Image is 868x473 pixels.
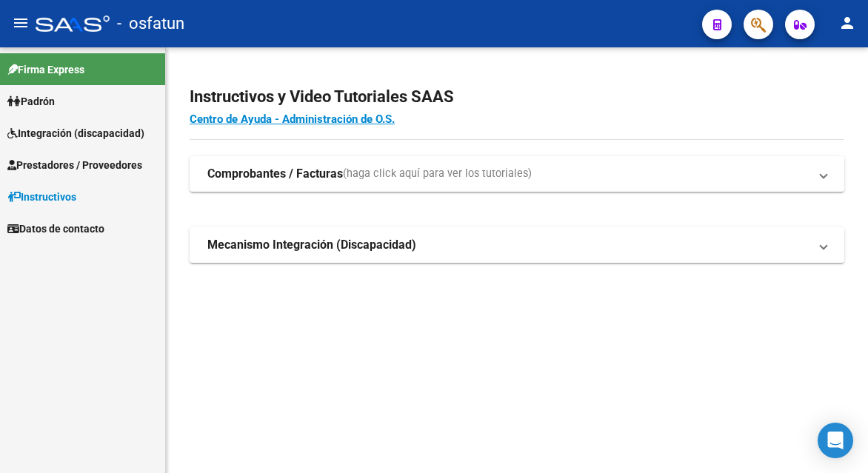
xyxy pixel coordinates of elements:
div: Open Intercom Messenger [818,423,853,458]
strong: Comprobantes / Facturas [207,166,343,182]
a: Centro de Ayuda - Administración de O.S. [190,113,395,126]
mat-expansion-panel-header: Mecanismo Integración (Discapacidad) [190,227,844,263]
span: Instructivos [7,189,76,205]
mat-icon: menu [12,14,30,32]
h2: Instructivos y Video Tutoriales SAAS [190,83,844,111]
span: (haga click aquí para ver los tutoriales) [343,166,532,182]
span: Prestadores / Proveedores [7,157,142,173]
span: Integración (discapacidad) [7,125,144,141]
span: Firma Express [7,61,84,78]
mat-expansion-panel-header: Comprobantes / Facturas(haga click aquí para ver los tutoriales) [190,156,844,192]
span: Padrón [7,93,55,110]
span: Datos de contacto [7,221,104,237]
strong: Mecanismo Integración (Discapacidad) [207,237,416,253]
span: - osfatun [117,7,184,40]
mat-icon: person [838,14,856,32]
